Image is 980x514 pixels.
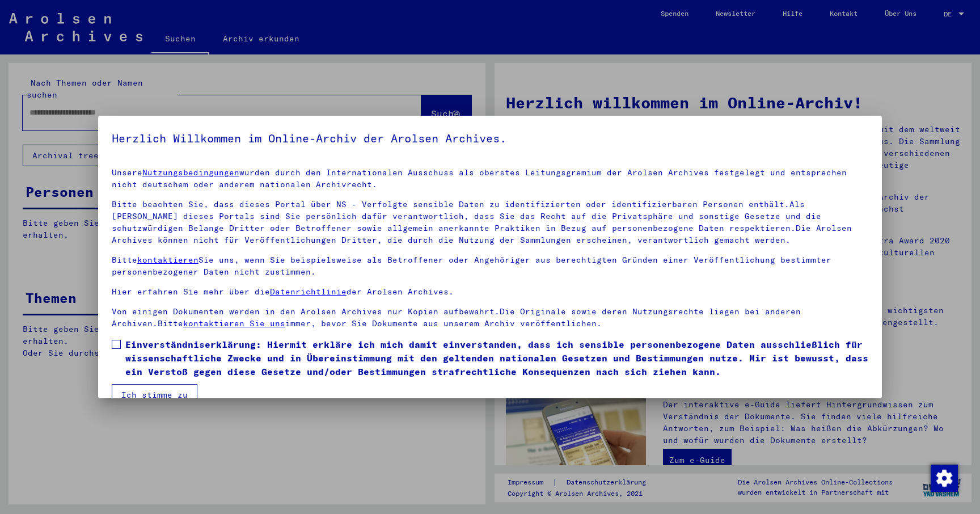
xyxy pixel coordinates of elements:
a: Datenrichtlinie [270,287,347,297]
p: Von einigen Dokumenten werden in den Arolsen Archives nur Kopien aufbewahrt.Die Originale sowie d... [112,306,868,330]
button: Ich stimme zu [112,384,197,406]
p: Bitte Sie uns, wenn Sie beispielsweise als Betroffener oder Angehöriger aus berechtigten Gründen ... [112,254,868,278]
a: Nutzungsbedingungen [142,167,239,178]
p: Bitte beachten Sie, dass dieses Portal über NS - Verfolgte sensible Daten zu identifizierten oder... [112,199,868,246]
img: Zustimmung ändern [931,465,958,492]
p: Unsere wurden durch den Internationalen Ausschuss als oberstes Leitungsgremium der Arolsen Archiv... [112,167,868,191]
p: Hier erfahren Sie mehr über die der Arolsen Archives. [112,286,868,298]
a: kontaktieren Sie uns [183,318,285,328]
span: Einverständniserklärung: Hiermit erkläre ich mich damit einverstanden, dass ich sensible personen... [125,338,868,378]
h5: Herzlich Willkommen im Online-Archiv der Arolsen Archives. [112,129,868,148]
a: kontaktieren [137,255,198,265]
